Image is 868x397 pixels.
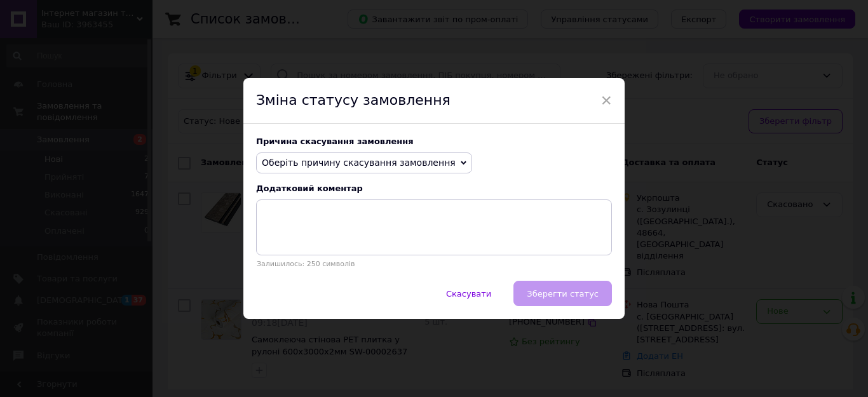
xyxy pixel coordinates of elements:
button: Скасувати [433,281,505,306]
div: Додатковий коментар [256,184,612,193]
span: Скасувати [446,289,491,299]
div: Зміна статусу замовлення [243,78,625,124]
p: Залишилось: 250 символів [256,260,612,268]
div: Причина скасування замовлення [256,137,612,146]
span: × [600,90,612,111]
span: Оберіть причину скасування замовлення [262,158,456,168]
